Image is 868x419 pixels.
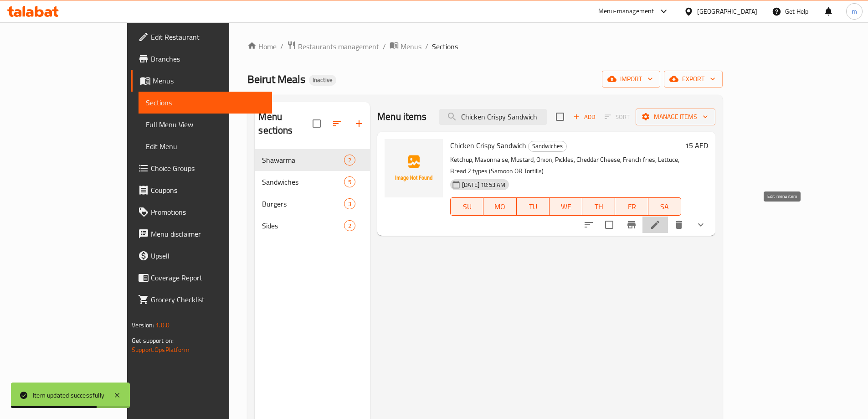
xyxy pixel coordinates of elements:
span: Grocery Checklist [151,294,265,305]
span: Beirut Meals [247,69,305,89]
span: Coverage Report [151,272,265,283]
span: [DATE] 10:53 AM [458,181,509,189]
div: Item updated successfully [33,390,104,400]
div: Sides2 [255,215,370,237]
a: Menus [131,70,272,92]
button: TU [517,197,550,216]
a: Coverage Report [131,267,272,289]
li: / [280,41,283,52]
span: Sections [432,41,458,52]
h2: Menu sections [258,110,313,137]
button: delete [668,214,690,236]
a: Branches [131,48,272,70]
div: items [344,220,355,231]
span: Menus [153,75,265,86]
span: Menus [401,41,421,52]
li: / [425,41,428,52]
a: Sections [139,92,272,114]
span: Sandwiches [262,176,344,187]
span: Select to update [600,215,619,234]
span: SU [454,200,480,213]
h6: 15 AED [685,139,708,152]
div: Sandwiches5 [255,171,370,193]
span: Chicken Crispy Sandwich [450,139,526,152]
a: Menu disclaimer [131,223,272,245]
input: search [439,109,547,125]
span: 2 [344,222,355,230]
div: Sandwiches [528,141,567,152]
span: Sort sections [326,113,348,134]
button: SU [450,197,483,216]
span: Shawarma [262,155,344,166]
span: Edit Menu [146,141,265,152]
span: Sandwiches [529,141,566,151]
a: Coupons [131,179,272,201]
span: Select section [550,107,570,126]
span: Menu disclaimer [151,228,265,239]
div: Menu-management [598,6,654,17]
span: Sides [262,220,344,231]
nav: Menu sections [255,145,370,240]
span: Promotions [151,207,265,217]
p: Ketchup, Mayonnaise, Mustard, Onion, Pickles, Cheddar Cheese, French fries, Lettuce, Bread 2 type... [450,154,681,177]
span: Branches [151,53,265,64]
h2: Menu items [377,110,427,124]
span: Add item [570,110,599,124]
span: import [609,73,653,85]
span: Get support on: [132,335,174,347]
span: Sections [146,97,265,108]
a: Upsell [131,245,272,267]
a: Edit Restaurant [131,26,272,48]
button: import [602,71,660,88]
button: Add [570,110,599,124]
a: Promotions [131,201,272,223]
span: Full Menu View [146,119,265,130]
button: Branch-specific-item [621,214,642,236]
a: Edit Menu [139,135,272,157]
nav: breadcrumb [247,41,723,52]
span: Coupons [151,185,265,196]
a: Restaurants management [287,41,379,52]
button: MO [483,197,516,216]
svg: Show Choices [695,219,706,230]
span: TU [520,200,546,213]
span: Restaurants management [298,41,379,52]
div: Burgers3 [255,193,370,215]
button: TH [582,197,615,216]
button: SA [648,197,681,216]
a: Support.OpsPlatform [132,344,190,356]
button: export [664,71,723,88]
span: 5 [344,178,355,186]
span: Manage items [643,111,708,123]
button: sort-choices [578,214,600,236]
span: Select section first [599,110,636,124]
span: MO [487,200,513,213]
span: m [852,6,857,16]
button: FR [615,197,648,216]
a: Choice Groups [131,157,272,179]
span: Burgers [262,198,344,209]
span: 1.0.0 [155,319,169,331]
span: export [671,73,715,85]
span: TH [586,200,611,213]
div: items [344,198,355,209]
button: show more [690,214,712,236]
span: Edit Restaurant [151,31,265,42]
div: items [344,155,355,166]
div: Shawarma2 [255,149,370,171]
div: items [344,176,355,187]
button: Add section [348,113,370,134]
span: Upsell [151,250,265,261]
span: Inactive [309,76,336,84]
span: FR [619,200,644,213]
button: Manage items [636,109,715,125]
a: Menus [390,41,421,52]
span: 3 [344,200,355,208]
div: Inactive [309,75,336,86]
span: Version: [132,319,154,331]
span: WE [553,200,579,213]
button: WE [550,197,582,216]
